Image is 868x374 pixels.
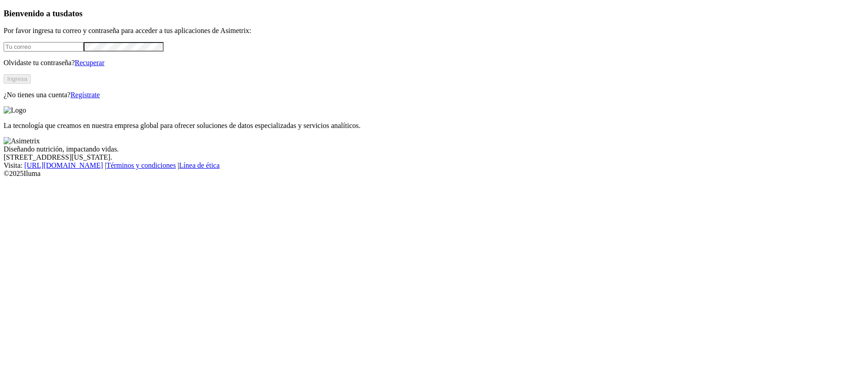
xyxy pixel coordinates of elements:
[4,27,864,35] p: Por favor ingresa tu correo y contraseña para acceder a tus aplicaciones de Asimetrix:
[4,9,864,19] h3: Bienvenido a tus
[4,74,31,84] button: Ingresa
[24,161,103,169] a: [URL][DOMAIN_NAME]
[4,122,864,130] p: La tecnología que creamos en nuestra empresa global para ofrecer soluciones de datos especializad...
[4,91,864,99] p: ¿No tienes una cuenta?
[75,59,104,66] a: Recuperar
[71,91,100,99] a: Regístrate
[4,106,26,114] img: Logo
[63,9,83,18] span: datos
[106,161,176,169] a: Términos y condiciones
[4,59,864,67] p: Olvidaste tu contraseña?
[4,161,864,170] div: Visita : | |
[4,170,864,178] div: © 2025 Iluma
[4,145,864,153] div: Diseñando nutrición, impactando vidas.
[4,153,864,161] div: [STREET_ADDRESS][US_STATE].
[4,42,84,52] input: Tu correo
[4,137,40,145] img: Asimetrix
[179,161,220,169] a: Línea de ética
